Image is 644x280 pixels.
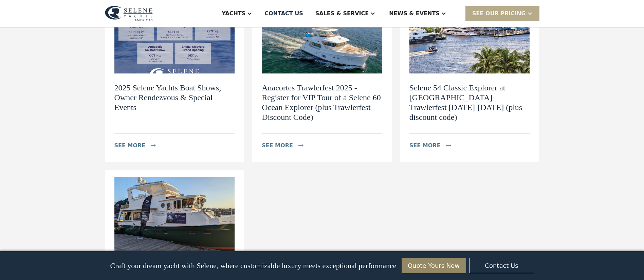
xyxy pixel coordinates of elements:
div: Contact US [264,9,303,18]
div: Sales & Service [315,9,369,18]
img: icon [151,144,156,147]
div: SEE Our Pricing [472,9,526,18]
div: see more [262,142,293,150]
h2: Anacortes Trawlerfest 2025 - Register for VIP Tour of a Selene 60 Ocean Explorer (plus Trawlerfes... [262,83,382,122]
div: News & EVENTS [389,9,440,18]
img: icon [298,144,303,147]
h2: Selene 54 Classic Explorer at [GEOGRAPHIC_DATA] Trawlerfest [DATE]-[DATE] (plus discount code) [409,83,530,122]
p: Craft your dream yacht with Selene, where customizable luxury meets exceptional performance [110,261,396,270]
img: icon [446,144,451,147]
a: Quote Yours Now [402,258,466,273]
h2: 2025 Selene Yachts Boat Shows, Owner Rendezvous & Special Events [114,83,235,112]
a: Contact Us [470,258,534,273]
div: see more [409,142,441,150]
div: SEE Our Pricing [465,6,539,21]
img: logo [105,6,153,21]
div: see more [114,142,146,150]
div: Yachts [222,9,245,18]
